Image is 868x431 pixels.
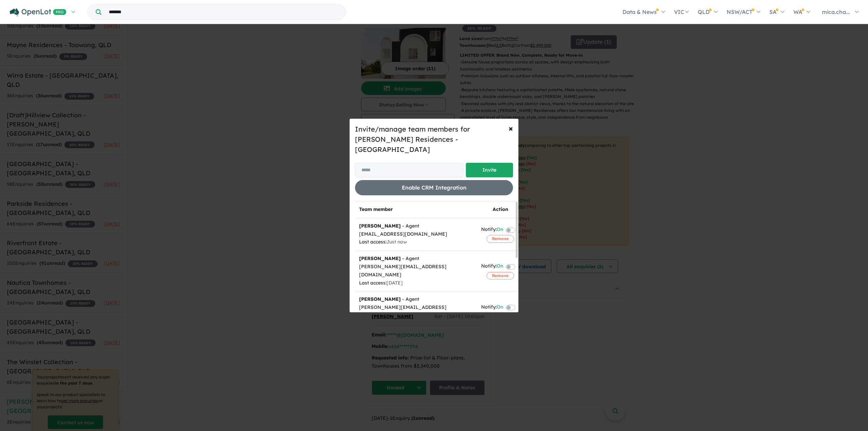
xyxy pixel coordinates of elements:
div: [EMAIL_ADDRESS][DOMAIN_NAME] [359,230,473,238]
th: Action [477,201,524,218]
div: [PERSON_NAME][EMAIL_ADDRESS][PERSON_NAME][DOMAIN_NAME] [359,303,473,320]
span: On [497,303,503,312]
strong: [PERSON_NAME] [359,223,401,229]
span: [DATE] [387,280,403,286]
div: - Agent [359,295,473,303]
button: Remove [487,272,514,279]
button: Enable CRM Integration [355,180,513,195]
h5: Invite/manage team members for [PERSON_NAME] Residences - [GEOGRAPHIC_DATA] [355,124,513,155]
th: Team member [355,201,477,218]
span: Just now [387,239,407,245]
span: × [509,123,513,133]
div: Last access: [359,238,473,246]
span: On [497,226,503,235]
img: Openlot PRO Logo White [10,8,66,17]
div: Notify: [481,303,503,312]
span: On [497,262,503,271]
div: - Agent [359,255,473,263]
div: Last access: [359,279,473,287]
div: Notify: [481,226,503,235]
div: Notify: [481,262,503,271]
button: Remove [487,235,514,242]
button: Invite [466,163,513,177]
div: - Agent [359,222,473,230]
div: [PERSON_NAME][EMAIL_ADDRESS][DOMAIN_NAME] [359,263,473,279]
strong: [PERSON_NAME] [359,255,401,261]
input: Try estate name, suburb, builder or developer [103,5,344,19]
strong: [PERSON_NAME] [359,296,401,302]
span: mica.cha... [822,8,850,15]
